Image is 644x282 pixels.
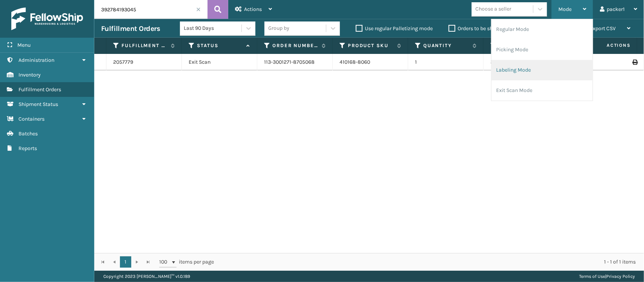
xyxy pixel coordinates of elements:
li: Picking Mode [492,40,593,60]
span: Reports [18,145,37,152]
div: 1 - 1 of 1 items [225,258,636,266]
span: Export CSV [590,25,616,32]
td: 113-3001271-8705068 [257,54,333,70]
span: Mode [558,6,572,12]
span: Shipment Status [18,101,58,107]
li: Exit Scan Mode [492,80,593,101]
span: Fulfillment Orders [18,86,61,93]
a: 392784193045 [490,59,526,65]
div: Group by [268,25,289,32]
td: 1 [408,54,484,70]
div: | [579,271,635,282]
span: Batches [18,130,38,137]
a: Privacy Policy [606,274,635,279]
span: Menu [17,42,31,48]
label: Orders to be shipped [DATE] [449,25,522,32]
span: Actions [244,6,262,12]
li: Labeling Mode [492,60,593,80]
td: Exit Scan [182,54,257,70]
img: logo [11,8,83,30]
label: Status [197,42,243,49]
a: 410168-8060 [340,59,370,65]
label: Product SKU [348,42,393,49]
a: Terms of Use [579,274,605,279]
h3: Fulfillment Orders [101,24,160,33]
span: Containers [18,116,45,122]
span: Actions [583,39,635,52]
label: Use regular Palletizing mode [356,25,433,32]
div: Last 90 Days [184,25,242,32]
label: Fulfillment Order Id [121,42,167,49]
span: Inventory [18,72,41,78]
span: Administration [18,57,54,63]
span: 100 [159,258,171,266]
div: Choose a seller [475,5,511,13]
a: 1 [120,256,131,268]
a: 2057779 [113,58,133,66]
li: Regular Mode [492,19,593,40]
p: Copyright 2023 [PERSON_NAME]™ v 1.0.189 [103,271,190,282]
span: items per page [159,256,214,268]
label: Order Number [272,42,318,49]
label: Quantity [423,42,469,49]
i: Print Label [632,60,637,65]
